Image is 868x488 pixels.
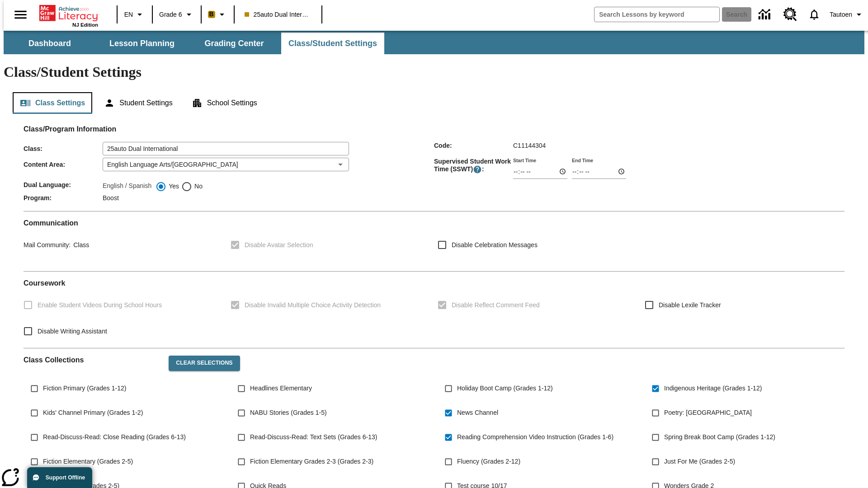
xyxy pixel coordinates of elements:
[826,6,868,23] button: Profile/Settings
[189,33,279,54] button: Grading Center
[192,182,203,191] span: No
[4,64,864,80] h1: Class/Student Settings
[778,2,802,27] a: Resource Center, Will open in new tab
[27,467,92,488] button: Support Offline
[457,408,498,418] span: News Channel
[43,384,126,393] span: Fiction Primary (Grades 1-12)
[43,432,186,442] span: Read-Discuss-Read: Close Reading (Grades 6-13)
[281,33,384,54] button: Class/Student Settings
[245,240,313,250] span: Disable Avatar Selection
[434,142,513,149] span: Code :
[659,300,721,310] span: Disable Lexile Tracker
[24,181,103,188] span: Dual Language :
[43,408,143,418] span: Kids' Channel Primary (Grades 1-2)
[7,1,34,28] button: Open side menu
[24,145,103,152] span: Class :
[24,125,844,133] h2: Class/Program Information
[24,356,161,364] h2: Class Collections
[124,10,133,19] span: EN
[664,432,775,442] span: Spring Break Boot Camp (Grades 1-12)
[38,300,162,310] span: Enable Student Videos During School Hours
[169,356,240,371] button: Clear Selections
[24,219,844,227] h2: Communication
[24,161,103,168] span: Content Area :
[13,92,92,114] button: Class Settings
[513,142,546,149] span: C11144304
[46,474,85,481] span: Support Offline
[103,158,349,171] div: English Language Arts/[GEOGRAPHIC_DATA]
[4,31,864,54] div: SubNavbar
[184,92,264,114] button: School Settings
[830,10,852,19] span: Tautoen
[457,384,553,393] span: Holiday Boot Camp (Grades 1-12)
[802,3,826,26] a: Notifications
[97,33,187,54] button: Lesson Planning
[103,194,119,202] span: Boost
[473,165,482,174] button: Supervised Student Work Time is the timeframe when students can take LevelSet and when lessons ar...
[452,300,540,310] span: Disable Reflect Comment Feed
[103,181,151,192] label: English / Spanish
[24,194,103,202] span: Program :
[664,408,752,418] span: Poetry: [GEOGRAPHIC_DATA]
[5,33,95,54] button: Dashboard
[457,457,520,466] span: Fluency (Grades 2-12)
[245,10,311,19] span: 25auto Dual International
[245,300,381,310] span: Disable Invalid Multiple Choice Activity Detection
[24,134,844,204] div: Class/Program Information
[434,158,513,174] span: Supervised Student Work Time (SSWT) :
[120,6,149,23] button: Language: EN, Select a language
[39,3,98,28] div: Home
[24,279,844,341] div: Coursework
[664,457,735,466] span: Just For Me (Grades 2-5)
[159,10,182,19] span: Grade 6
[4,33,385,54] div: SubNavbar
[156,6,198,23] button: Grade: Grade 6, Select a grade
[166,182,179,191] span: Yes
[103,142,349,155] input: Class
[24,241,71,249] span: Mail Community :
[250,457,373,466] span: Fiction Elementary Grades 2-3 (Grades 2-3)
[513,157,536,164] label: Start Time
[753,2,778,27] a: Data Center
[72,22,98,28] span: NJ Edition
[250,432,377,442] span: Read-Discuss-Read: Text Sets (Grades 6-13)
[39,4,98,22] a: Home
[24,279,844,287] h2: Course work
[250,384,312,393] span: Headlines Elementary
[97,92,179,114] button: Student Settings
[457,432,613,442] span: Reading Comprehension Video Instruction (Grades 1-6)
[13,92,855,114] div: Class/Student Settings
[250,408,327,418] span: NABU Stories (Grades 1-5)
[664,384,762,393] span: Indigenous Heritage (Grades 1-12)
[24,219,844,264] div: Communication
[209,9,214,20] span: B
[71,241,89,249] span: Class
[572,157,593,164] label: End Time
[594,7,719,22] input: search field
[204,6,231,23] button: Boost Class color is peach. Change class color
[38,327,107,336] span: Disable Writing Assistant
[452,240,538,250] span: Disable Celebration Messages
[43,457,133,466] span: Fiction Elementary (Grades 2-5)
